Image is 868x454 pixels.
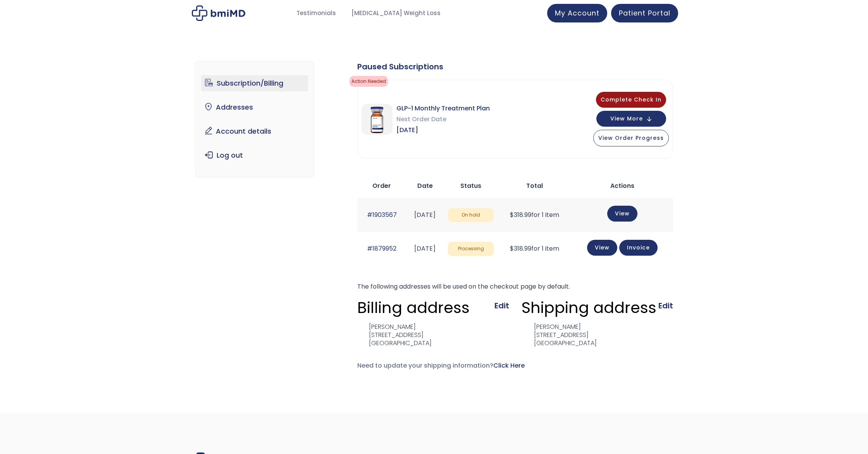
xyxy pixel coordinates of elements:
a: My Account [547,4,607,22]
span: [DATE] [396,125,490,136]
a: Edit [658,300,673,311]
a: View [607,206,637,222]
time: [DATE] [414,244,436,253]
button: View Order Progress [593,130,669,146]
span: My Account [555,8,599,18]
span: Status [460,181,481,190]
span: Complete Check In [601,96,661,103]
a: Account details [201,123,308,139]
a: Log out [201,147,308,163]
button: View More [596,111,666,127]
address: [PERSON_NAME] [STREET_ADDRESS] [GEOGRAPHIC_DATA] [357,323,432,347]
span: Next Order Date [396,114,490,125]
span: Processing [448,242,494,256]
a: Addresses [201,99,308,115]
td: for 1 item [498,198,572,232]
a: #1903567 [367,210,397,219]
div: Paused Subscriptions [357,61,673,72]
span: $ [510,244,514,253]
a: Click Here [493,361,525,370]
span: Action Needed [350,76,388,87]
a: Edit [494,300,509,311]
span: $ [510,210,514,219]
img: My account [192,5,245,21]
a: Patient Portal [611,4,678,22]
a: View [587,240,617,256]
span: Testimonials [296,9,336,18]
a: Subscription/Billing [201,75,308,91]
span: GLP-1 Monthly Treatment Plan [396,103,490,114]
span: View More [610,116,643,121]
span: 318.99 [510,210,531,219]
p: The following addresses will be used on the checkout page by default. [357,281,673,292]
h3: Billing address [357,298,470,317]
span: Total [526,181,543,190]
time: [DATE] [414,210,436,219]
a: #1879952 [367,244,396,253]
nav: Account pages [195,61,315,177]
td: for 1 item [498,232,572,266]
span: Need to update your shipping information? [357,361,525,370]
a: [MEDICAL_DATA] Weight Loss [344,6,448,21]
h3: Shipping address [522,298,656,317]
span: On hold [448,208,494,222]
span: [MEDICAL_DATA] Weight Loss [351,9,441,18]
span: View Order Progress [598,134,664,142]
address: [PERSON_NAME] [STREET_ADDRESS] [GEOGRAPHIC_DATA] [522,323,597,347]
span: Actions [610,181,634,190]
span: Date [417,181,433,190]
button: Complete Check In [596,92,666,108]
span: Order [372,181,391,190]
a: Testimonials [289,6,344,21]
span: Patient Portal [619,8,670,18]
span: 318.99 [510,244,531,253]
a: Invoice [619,240,658,256]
